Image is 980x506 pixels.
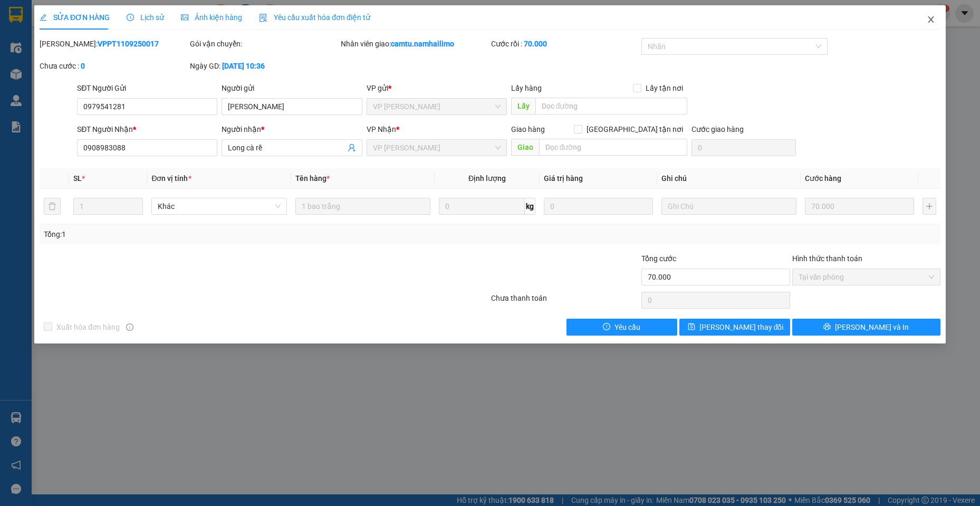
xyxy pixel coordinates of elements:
[40,14,47,21] span: edit
[524,40,547,48] b: 70.000
[181,14,188,21] span: picture
[52,321,124,333] span: Xuất hóa đơn hàng
[792,254,862,263] label: Hình thức thanh toán
[614,321,640,333] span: Yêu cầu
[535,98,688,114] input: Dọc đường
[657,168,801,189] th: Ghi chú
[295,198,431,215] input: VD: Bàn, Ghế
[373,140,501,156] span: VP Phạm Ngũ Lão
[295,174,330,183] span: Tên hàng
[98,40,159,48] b: VPPT1109250017
[525,198,535,215] span: kg
[511,84,542,92] span: Lấy hàng
[805,198,914,215] input: 0
[44,198,61,215] button: delete
[127,13,164,22] span: Lịch sử
[511,98,535,114] span: Lấy
[348,144,356,152] span: user-add
[77,123,217,135] div: SĐT Người Nhận
[259,14,267,22] img: icon
[181,13,242,22] span: Ảnh kiện hàng
[367,125,396,133] span: VP Nhận
[491,38,639,50] div: Cước rồi :
[823,323,831,331] span: printer
[923,198,936,215] button: plus
[799,269,934,285] span: Tại văn phòng
[44,228,378,240] div: Tổng: 1
[222,123,362,135] div: Người nhận
[73,57,140,80] li: VP VP [PERSON_NAME]
[190,60,338,72] div: Ngày GD:
[792,319,940,336] button: printer[PERSON_NAME] và In
[40,13,110,22] span: SỬA ĐƠN HÀNG
[127,14,134,21] span: clock-circle
[367,82,507,94] div: VP gửi
[691,125,744,133] label: Cước giao hàng
[511,139,539,156] span: Giao
[641,82,687,94] span: Lấy tận nơi
[641,254,676,263] span: Tổng cước
[151,174,191,183] span: Đơn vị tính
[603,323,610,331] span: exclamation-circle
[77,82,217,94] div: SĐT Người Gửi
[916,5,946,35] button: Close
[73,174,82,183] span: SL
[691,139,796,156] input: Cước giao hàng
[5,5,42,42] img: logo.jpg
[222,82,362,94] div: Người gửi
[391,40,454,48] b: camtu.namhailimo
[158,198,281,214] span: Khác
[468,174,506,183] span: Định lượng
[582,123,687,135] span: [GEOGRAPHIC_DATA] tận nơi
[835,321,909,333] span: [PERSON_NAME] và In
[5,57,73,92] li: VP VP [PERSON_NAME] Lão
[126,323,133,331] span: info-circle
[40,60,188,72] div: Chưa cước :
[5,5,153,45] li: Nam Hải Limousine
[805,174,841,183] span: Cước hàng
[373,99,501,114] span: VP Phan Thiết
[544,174,583,183] span: Giá trị hàng
[566,319,677,336] button: exclamation-circleYêu cầu
[511,125,545,133] span: Giao hàng
[544,198,653,215] input: 0
[688,323,695,331] span: save
[190,38,338,50] div: Gói vận chuyển:
[490,292,640,311] div: Chưa thanh toán
[661,198,797,215] input: Ghi Chú
[699,321,784,333] span: [PERSON_NAME] thay đổi
[539,139,688,156] input: Dọc đường
[927,15,935,24] span: close
[222,62,265,70] b: [DATE] 10:36
[81,62,85,70] b: 0
[259,13,370,22] span: Yêu cầu xuất hóa đơn điện tử
[40,38,188,50] div: [PERSON_NAME]:
[679,319,790,336] button: save[PERSON_NAME] thay đổi
[341,38,489,50] div: Nhân viên giao:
